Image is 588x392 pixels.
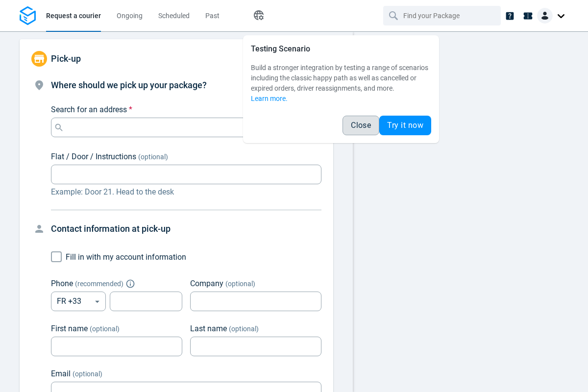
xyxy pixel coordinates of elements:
[158,12,190,20] span: Scheduled
[403,6,483,25] input: Find your Package
[251,95,288,102] a: Learn more.
[117,12,143,20] span: Ongoing
[190,324,227,333] span: Last name
[51,369,71,378] span: Email
[351,122,371,129] span: Close
[343,116,379,135] button: Close
[51,222,321,236] h4: Contact information at pick-up
[20,6,36,25] img: Logo
[127,281,133,287] button: Explain "Recommended"
[251,64,428,92] span: Build a stronger integration by testing a range of scenarios including the classic happy path as ...
[73,370,102,378] span: (optional)
[51,105,127,114] span: Search for an address
[51,152,136,161] span: Flat / Door / Instructions
[46,12,101,20] span: Request a courier
[51,186,321,198] p: Example: Door 21. Head to the desk
[75,280,123,288] span: ( recommended )
[225,280,255,288] span: (optional)
[51,324,88,333] span: First name
[229,325,259,333] span: (optional)
[537,8,553,24] img: Client
[138,153,168,161] span: (optional)
[205,12,220,20] span: Past
[51,292,106,311] div: FR +33
[51,53,81,64] span: Pick-up
[20,39,333,78] div: Pick-up
[51,279,73,288] span: Phone
[251,44,310,53] span: Testing Scenario
[190,279,223,288] span: Company
[90,325,120,333] span: (optional)
[387,122,423,129] span: Try it now
[379,116,431,135] button: Try it now
[66,252,186,262] span: Fill in with my account information
[51,80,207,90] span: Where should we pick up your package?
